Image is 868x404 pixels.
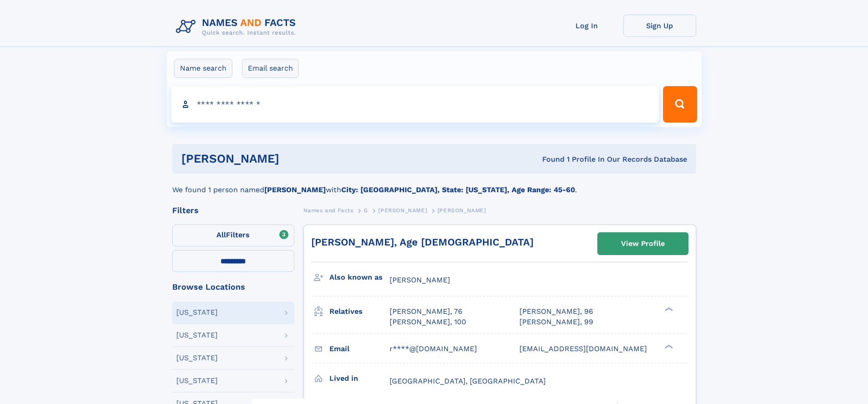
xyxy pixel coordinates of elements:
span: [PERSON_NAME] [437,207,486,214]
div: [US_STATE] [176,354,218,362]
div: We found 1 person named with . [172,174,696,195]
span: [EMAIL_ADDRESS][DOMAIN_NAME] [519,344,647,353]
a: [PERSON_NAME] [378,205,427,216]
label: Email search [242,59,299,78]
img: Logo Names and Facts [172,15,303,39]
span: G [364,207,368,214]
div: Browse Locations [172,283,294,291]
b: [PERSON_NAME] [264,185,326,194]
div: Filters [172,206,294,215]
label: Filters [172,225,294,246]
button: Search Button [663,86,697,123]
a: [PERSON_NAME], 96 [519,307,593,317]
span: [GEOGRAPHIC_DATA], [GEOGRAPHIC_DATA] [390,377,546,385]
a: G [364,205,368,216]
a: View Profile [598,233,688,255]
div: ❯ [663,343,673,349]
div: [US_STATE] [176,309,218,316]
span: [PERSON_NAME] [378,207,427,214]
h3: Lived in [329,371,390,386]
div: ❯ [663,307,673,312]
h3: Also known as [329,270,390,285]
a: Log In [550,15,623,37]
span: [PERSON_NAME] [390,276,450,284]
input: search input [171,86,659,123]
h3: Email [329,341,390,357]
h3: Relatives [329,304,390,319]
h1: [PERSON_NAME] [181,153,411,164]
div: [US_STATE] [176,377,218,384]
b: City: [GEOGRAPHIC_DATA], State: [US_STATE], Age Range: 45-60 [341,185,575,194]
label: Name search [174,59,232,78]
div: View Profile [621,233,665,254]
a: [PERSON_NAME], 100 [390,317,466,327]
a: Names and Facts [303,205,354,216]
a: [PERSON_NAME], 99 [519,317,593,327]
a: Sign Up [623,15,696,37]
a: [PERSON_NAME], Age [DEMOGRAPHIC_DATA] [311,236,534,248]
span: All [216,230,226,239]
div: [US_STATE] [176,332,218,339]
a: [PERSON_NAME], 76 [390,307,462,317]
div: Found 1 Profile In Our Records Database [411,154,687,164]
